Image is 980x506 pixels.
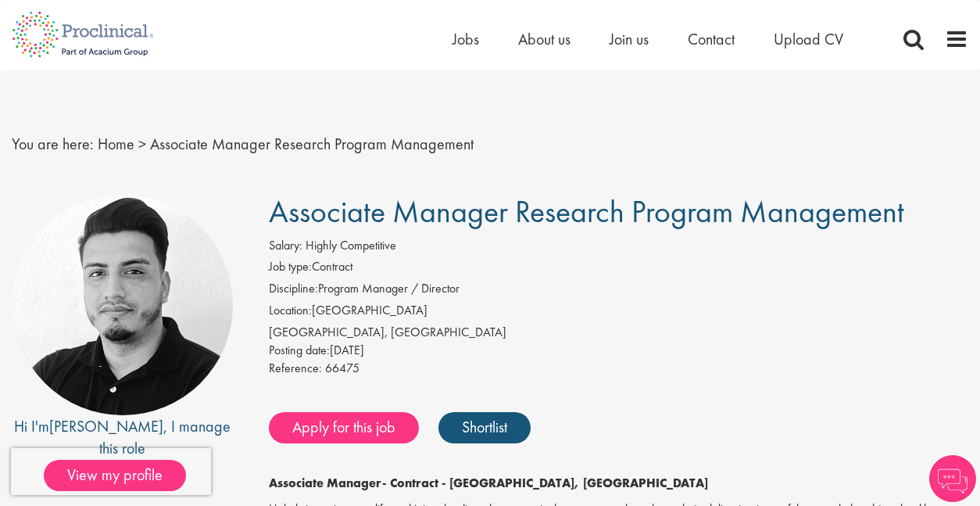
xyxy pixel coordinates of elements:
a: [PERSON_NAME] [49,416,163,436]
li: [GEOGRAPHIC_DATA] [269,302,969,324]
a: About us [518,29,570,49]
label: Discipline: [269,280,318,298]
label: Job type: [269,258,312,276]
a: breadcrumb link [98,134,134,154]
div: Hi I'm , I manage this role [12,415,234,460]
label: Salary: [269,237,302,255]
div: [DATE] [269,342,969,360]
span: Associate Manager Research Program Management [269,192,904,231]
span: Highly Competitive [306,237,396,253]
span: Posting date: [269,342,330,358]
li: Program Manager / Director [269,280,969,302]
a: Shortlist [438,412,531,443]
span: You are here: [12,134,94,154]
li: Contract [269,258,969,280]
a: Apply for this job [269,412,419,443]
span: Associate Manager Research Program Management [150,134,474,154]
div: [GEOGRAPHIC_DATA], [GEOGRAPHIC_DATA] [269,324,969,342]
span: > [138,134,146,154]
span: 66475 [325,360,359,376]
strong: Associate Manager [269,475,382,491]
label: Reference: [269,360,322,378]
a: Contact [688,29,735,49]
a: Join us [610,29,649,49]
img: imeage of recruiter Anderson Maldonado [13,195,233,415]
iframe: reCAPTCHA [11,448,211,495]
a: Upload CV [774,29,843,49]
a: Jobs [452,29,479,49]
strong: - Contract - [GEOGRAPHIC_DATA], [GEOGRAPHIC_DATA] [382,475,708,491]
img: Chatbot [929,455,976,502]
label: Location: [269,302,312,320]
